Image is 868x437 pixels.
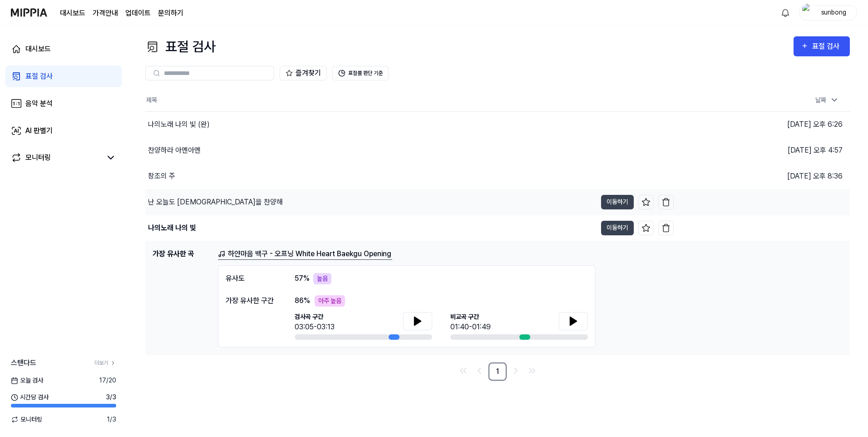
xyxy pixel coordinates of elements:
[25,71,53,82] div: 표절 검사
[11,376,43,385] span: 오늘 검사
[11,392,49,402] span: 시간당 검사
[25,44,51,55] div: 대시보드
[450,322,491,333] div: 01:40-01:49
[145,36,216,57] div: 표절 검사
[601,195,634,209] button: 이동하기
[226,273,276,284] div: 유사도
[5,120,122,142] a: AI 판별기
[5,65,122,87] a: 표절 검사
[799,5,857,20] button: profilesunbong
[125,8,151,19] a: 업데이트
[5,93,122,114] a: 음악 분석
[812,40,843,52] div: 표절 검사
[601,221,634,235] button: 이동하기
[93,8,118,19] button: 가격안내
[794,36,850,56] button: 표절 검사
[812,93,843,108] div: 날짜
[780,7,791,18] img: 알림
[5,38,122,60] a: 대시보드
[816,7,851,17] div: sunbong
[472,363,487,378] a: Go to previous page
[332,66,389,80] button: 표절률 판단 기준
[295,312,335,322] span: 검사곡 구간
[313,273,331,284] div: 높음
[145,363,850,381] nav: pagination
[145,89,674,111] th: 제목
[450,312,491,322] span: 비교곡 구간
[94,359,116,367] a: 더보기
[148,223,196,233] div: 나의노래 나의 빛
[25,125,53,136] div: AI 판별기
[674,111,850,137] td: [DATE] 오후 6:26
[674,163,850,189] td: [DATE] 오후 8:36
[525,363,539,378] a: Go to last page
[11,415,42,424] span: 모니터링
[218,248,392,260] a: 하얀마음 백구 - 오프닝 White Heart Baekgu Opening
[11,152,102,163] a: 모니터링
[99,376,116,385] span: 17 / 20
[661,223,671,233] img: delete
[148,119,210,130] div: 나의노래 나의 빛 (완)
[158,8,183,19] a: 문의하기
[508,363,523,378] a: Go to next page
[226,295,276,306] div: 가장 유사한 구간
[295,322,335,333] div: 03:05-03:13
[106,392,116,402] span: 3 / 3
[674,137,850,163] td: [DATE] 오후 4:57
[280,66,327,80] button: 즐겨찾기
[153,248,211,348] h1: 가장 유사한 곡
[488,363,507,381] a: 1
[25,98,53,109] div: 음악 분석
[295,273,310,284] span: 57 %
[802,4,813,22] img: profile
[315,295,345,307] div: 아주 높음
[25,152,51,163] div: 모니터링
[11,358,36,368] span: 스탠다드
[60,8,85,19] a: 대시보드
[456,363,470,378] a: Go to first page
[674,189,850,215] td: [DATE] 오후 7:36
[661,198,671,207] img: delete
[674,215,850,241] td: [DATE] 오후 6:57
[148,197,283,208] div: 난 오늘도 [DEMOGRAPHIC_DATA]을 찬양해
[148,145,201,156] div: 찬양하라 아멘아멘
[295,295,310,306] span: 86 %
[107,415,116,424] span: 1 / 3
[148,171,175,182] div: 창조의 주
